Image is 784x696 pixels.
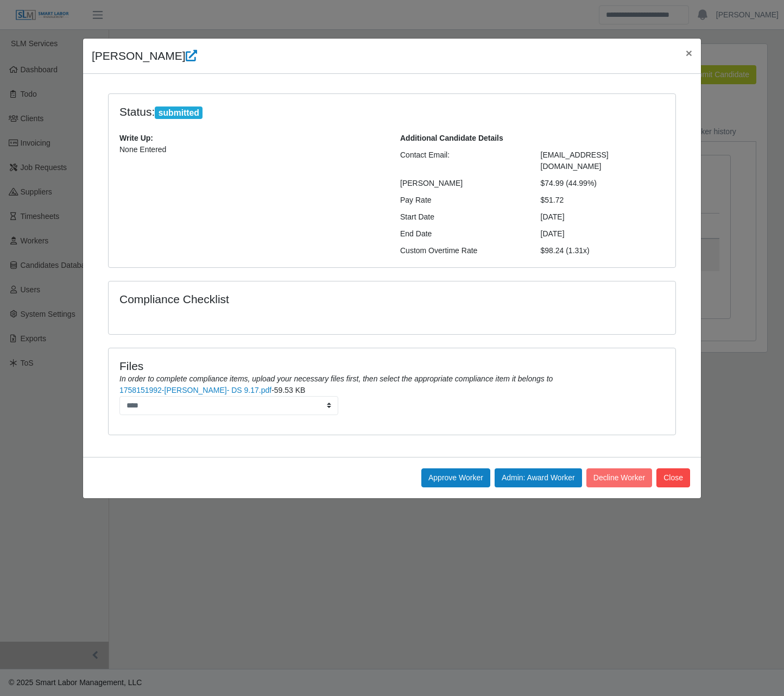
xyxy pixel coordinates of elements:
[533,178,673,189] div: $74.99 (44.99%)
[541,151,609,171] span: [EMAIL_ADDRESS][DOMAIN_NAME]
[119,292,477,306] h4: Compliance Checklist
[533,211,673,223] div: [DATE]
[92,47,197,65] h4: [PERSON_NAME]
[119,144,384,155] p: None Entered
[119,134,153,142] b: Write Up:
[392,211,533,223] div: Start Date
[119,374,553,383] i: In order to complete compliance items, upload your necessary files first, then select the appropr...
[392,149,533,172] div: Contact Email:
[119,105,524,120] h4: Status:
[119,386,271,394] a: 1758151992-[PERSON_NAME]- DS 9.17.pdf
[392,178,533,189] div: [PERSON_NAME]
[119,385,665,415] li: -
[274,386,306,394] span: 59.53 KB
[677,39,701,67] button: Close
[656,468,690,487] button: Close
[541,246,590,255] span: $98.24 (1.31x)
[421,468,490,487] button: Approve Worker
[495,468,582,487] button: Admin: Award Worker
[541,229,565,238] span: [DATE]
[533,195,673,206] div: $51.72
[586,468,652,487] button: Decline Worker
[400,134,503,142] b: Additional Candidate Details
[686,47,692,59] span: ×
[392,195,533,206] div: Pay Rate
[119,359,665,373] h4: Files
[155,106,203,120] span: submitted
[392,245,533,256] div: Custom Overtime Rate
[392,228,533,240] div: End Date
